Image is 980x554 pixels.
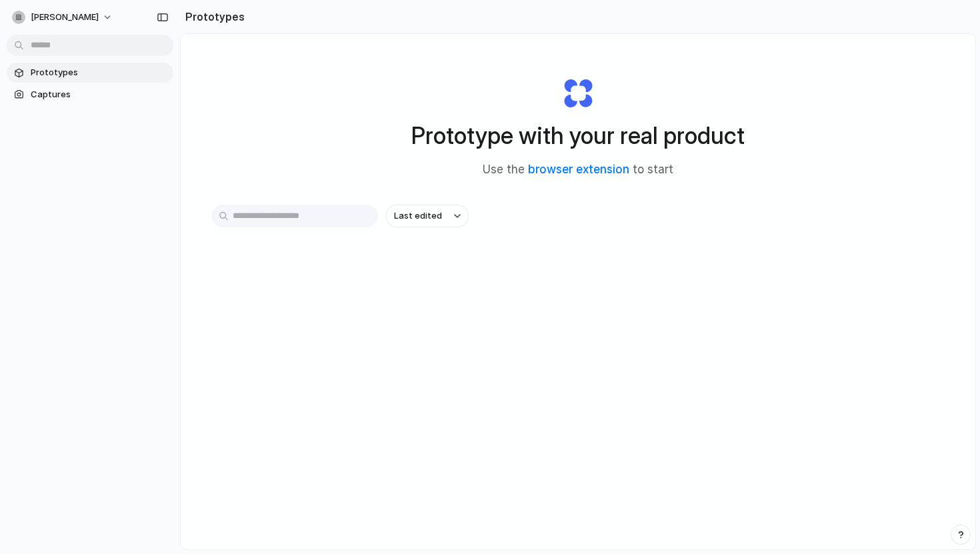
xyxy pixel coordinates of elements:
[483,161,673,179] span: Use the to start
[7,63,173,83] a: Prototypes
[7,7,119,28] button: [PERSON_NAME]
[386,205,469,227] button: Last edited
[394,209,442,223] span: Last edited
[31,66,168,79] span: Prototypes
[528,163,629,176] a: browser extension
[31,11,99,24] span: [PERSON_NAME]
[411,118,745,153] h1: Prototype with your real product
[31,88,168,101] span: Captures
[7,85,173,105] a: Captures
[180,9,245,25] h2: Prototypes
